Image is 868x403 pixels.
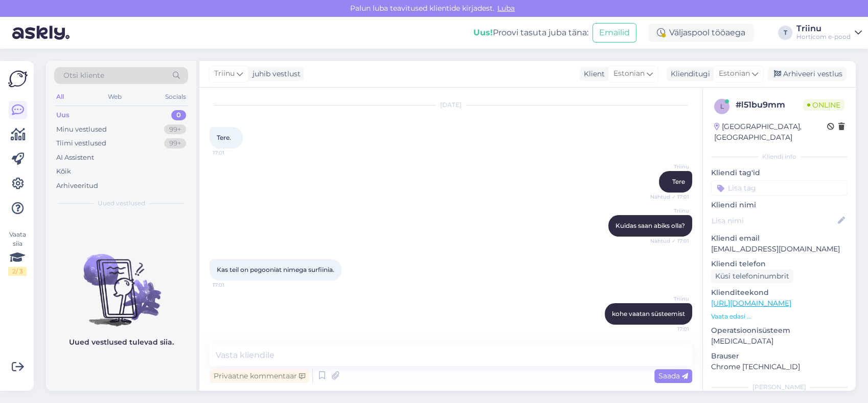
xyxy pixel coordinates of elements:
div: juhib vestlust [248,69,301,79]
b: Uus! [473,28,493,37]
div: Privaatne kommentaar [210,369,309,383]
span: Online [803,99,844,111]
div: AI Assistent [56,153,94,163]
p: Uued vestlused tulevad siia. [69,337,174,348]
div: Vaata siia [8,230,27,276]
div: All [54,90,66,103]
p: Klienditeekond [711,287,848,298]
span: 17:01 [651,325,689,333]
p: Kliendi email [711,233,848,244]
input: Lisa tag [711,180,848,196]
div: Klienditugi [667,69,710,79]
span: Triinu [214,68,235,79]
span: Saada [658,371,688,380]
a: [URL][DOMAIN_NAME] [711,299,791,308]
div: Tiimi vestlused [56,138,106,149]
span: Nähtud ✓ 17:01 [650,193,689,201]
p: Kliendi telefon [711,259,848,269]
span: Estonian [613,68,645,79]
div: 99+ [164,124,186,135]
span: Uued vestlused [98,199,145,208]
div: [DATE] [210,100,692,110]
span: Triinu [651,207,689,215]
p: Chrome [TECHNICAL_ID] [711,362,848,372]
span: Kuidas saan abiks olla? [615,222,685,229]
span: Kas teil on pegooniat nimega surfiinia. [217,266,334,273]
input: Lisa nimi [712,215,836,226]
div: Proovi tasuta juba täna: [473,27,588,39]
div: Kõik [56,166,71,177]
div: Arhiveeritud [56,181,98,191]
span: 17:01 [213,281,251,289]
span: 17:01 [213,149,251,157]
span: Triinu [651,295,689,303]
div: Väljaspool tööaega [649,24,753,42]
span: Estonian [719,68,750,79]
p: Brauser [711,351,848,362]
span: kohe vaatan süsteemist [612,310,685,317]
span: Tere. [217,134,231,141]
div: Küsi telefoninumbrit [711,269,793,283]
div: Klient [580,69,605,79]
div: # l51bu9mm [736,99,803,111]
div: Web [106,90,124,103]
div: 99+ [164,138,186,149]
span: Luba [494,4,518,13]
img: Askly Logo [8,69,28,89]
div: Socials [163,90,188,103]
p: Vaata edasi ... [711,312,848,321]
div: [PERSON_NAME] [711,383,848,392]
div: 0 [171,110,186,120]
div: 2 / 3 [8,267,27,276]
div: Uus [56,110,70,120]
p: [EMAIL_ADDRESS][DOMAIN_NAME] [711,244,848,254]
a: TriinuHorticom e-pood [796,25,862,41]
span: Tere [672,178,685,185]
span: Triinu [651,163,689,171]
div: Minu vestlused [56,124,107,135]
div: [GEOGRAPHIC_DATA], [GEOGRAPHIC_DATA] [714,121,827,143]
button: Emailid [592,23,636,43]
p: Operatsioonisüsteem [711,325,848,336]
p: [MEDICAL_DATA] [711,336,848,347]
div: Arhiveeri vestlus [768,67,847,81]
p: Kliendi nimi [711,200,848,210]
span: Nähtud ✓ 17:01 [650,237,689,245]
span: l [720,102,724,110]
div: Kliendi info [711,152,848,161]
img: No chats [46,236,196,328]
div: Triinu [796,25,851,33]
div: Horticom e-pood [796,33,851,41]
div: T [778,26,792,40]
p: Kliendi tag'id [711,167,848,178]
span: Otsi kliente [63,70,104,81]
